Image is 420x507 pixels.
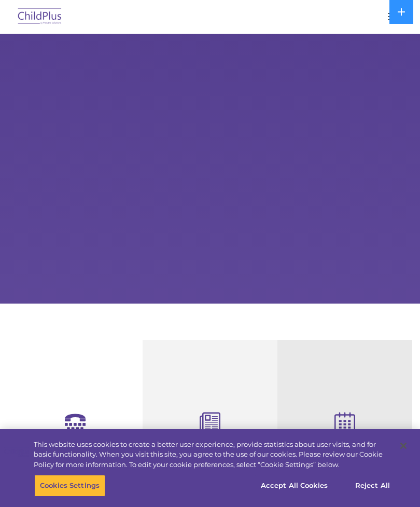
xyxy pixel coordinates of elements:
[340,475,405,497] button: Reject All
[16,5,64,29] img: ChildPlus by Procare Solutions
[255,475,333,497] button: Accept All Cookies
[34,440,391,470] div: This website uses cookies to create a better user experience, provide statistics about user visit...
[392,434,415,457] button: Close
[34,475,105,497] button: Cookies Settings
